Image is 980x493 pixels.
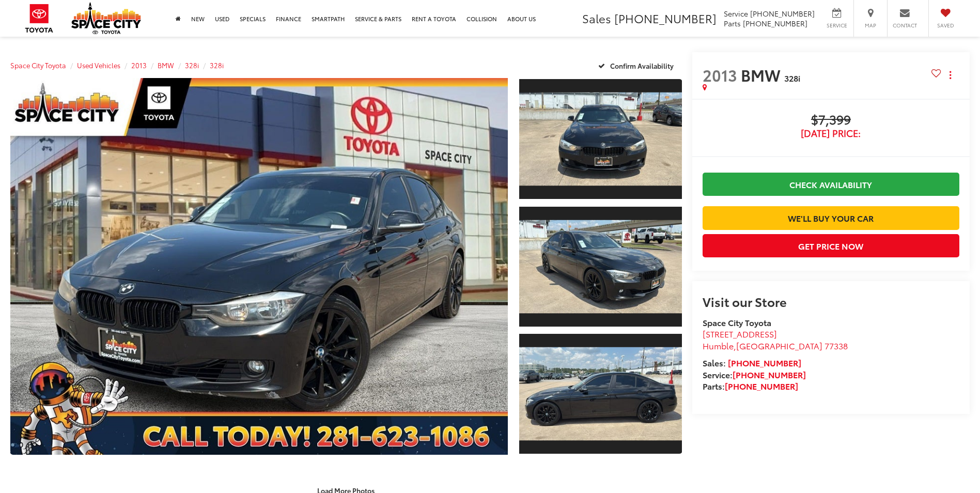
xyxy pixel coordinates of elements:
img: 2013 BMW 328i 328i [5,76,513,457]
span: [PHONE_NUMBER] [614,10,717,26]
span: Sales: [703,357,726,368]
a: 328i [210,60,224,70]
span: [STREET_ADDRESS] [703,328,777,340]
img: 2013 BMW 328i 328i [518,93,683,186]
a: BMW [158,60,174,70]
span: BMW [741,64,784,86]
span: 328i [784,72,800,84]
span: Service [724,8,748,19]
a: Expand Photo 3 [519,333,681,455]
h2: Visit our Store [703,295,959,308]
span: Contact [893,22,917,29]
a: 2013 [131,60,147,70]
span: [PHONE_NUMBER] [750,8,815,19]
button: Get Price Now [703,234,959,257]
span: $7,399 [703,113,959,128]
strong: Space City Toyota [703,316,771,328]
a: Expand Photo 1 [519,78,681,200]
span: Map [859,22,882,29]
span: Parts [724,18,741,28]
a: [PHONE_NUMBER] [728,357,801,368]
img: 2013 BMW 328i 328i [518,347,683,441]
a: 328i [185,60,199,70]
a: Check Availability [703,173,959,196]
img: Space City Toyota [71,2,141,34]
span: [DATE] Price: [703,128,959,138]
span: Service [825,22,848,29]
a: Expand Photo 2 [519,206,681,328]
a: [PHONE_NUMBER] [725,380,798,392]
span: Humble [703,340,734,351]
span: , [703,340,848,351]
span: dropdown dots [950,71,951,79]
a: Expand Photo 0 [10,78,508,455]
span: [GEOGRAPHIC_DATA] [736,340,822,351]
a: Used Vehicles [77,60,120,70]
a: [PHONE_NUMBER] [733,368,806,380]
span: Sales [582,10,611,26]
strong: Service: [703,368,806,380]
span: 2013 [703,64,737,86]
strong: Parts: [703,380,798,392]
a: We'll Buy Your Car [703,206,959,229]
span: [PHONE_NUMBER] [743,18,807,28]
img: 2013 BMW 328i 328i [518,220,683,313]
button: Confirm Availability [593,56,682,74]
span: 77338 [825,340,848,351]
a: [STREET_ADDRESS] Humble,[GEOGRAPHIC_DATA] 77338 [703,328,848,351]
a: Space City Toyota [10,60,66,70]
button: Actions [941,66,959,84]
span: Saved [934,22,957,29]
span: Confirm Availability [610,61,674,70]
